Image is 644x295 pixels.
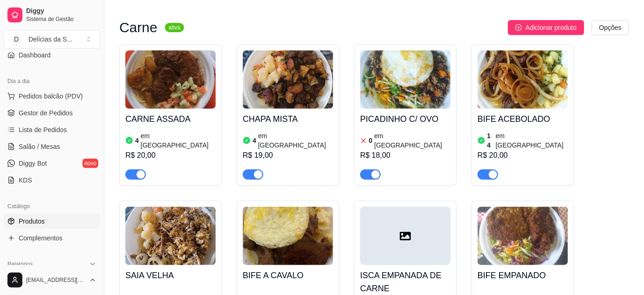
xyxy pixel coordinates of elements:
[515,24,522,31] span: plus-circle
[360,112,451,126] h4: PICADINHO C/ OVO
[360,150,451,161] div: R$ 18,00
[4,269,100,291] button: [EMAIL_ADDRESS][DOMAIN_NAME]
[496,131,568,150] article: em [GEOGRAPHIC_DATA]
[19,217,45,226] span: Produtos
[243,269,333,282] h4: BIFE A CAVALO
[478,50,568,109] img: product-image
[360,50,451,109] img: product-image
[526,22,577,33] span: Adicionar produto
[19,91,83,101] span: Pedidos balcão (PDV)
[258,131,333,150] article: em [GEOGRAPHIC_DATA]
[7,260,33,268] span: Relatórios
[19,233,62,243] span: Complementos
[4,122,100,137] a: Lista de Pedidos
[4,156,100,171] a: Diggy Botnovo
[19,159,47,168] span: Diggy Bot
[4,231,100,246] a: Complementos
[4,214,100,229] a: Produtos
[125,207,216,265] img: product-image
[487,131,494,150] article: 14
[125,50,216,109] img: product-image
[141,131,216,150] article: em [GEOGRAPHIC_DATA]
[478,207,568,265] img: product-image
[165,23,184,32] sup: ativa
[508,20,584,35] button: Adicionar produto
[19,176,32,185] span: KDS
[26,7,96,15] span: Diggy
[243,150,333,161] div: R$ 19,00
[369,136,373,145] article: 0
[4,74,100,89] div: Dia a dia
[12,35,21,44] span: D
[4,30,100,49] button: Select a team
[478,112,568,126] h4: BIFE ACEBOLADO
[19,108,73,118] span: Gestor de Pedidos
[4,48,100,63] a: Dashboard
[19,125,67,134] span: Lista de Pedidos
[26,15,96,23] span: Sistema de Gestão
[478,269,568,282] h4: BIFE EMPANADO
[119,22,158,33] h3: Carne
[243,50,333,109] img: product-image
[28,35,72,44] div: Delícias da S ...
[4,199,100,214] div: Catálogo
[125,112,216,126] h4: CARNE ASSADA
[243,112,333,126] h4: CHAPA MISTA
[26,276,85,284] span: [EMAIL_ADDRESS][DOMAIN_NAME]
[4,4,100,26] a: DiggySistema de Gestão
[599,22,622,33] span: Opções
[592,20,629,35] button: Opções
[4,139,100,154] a: Salão / Mesas
[125,269,216,282] h4: SAIA VELHA
[374,131,451,150] article: em [GEOGRAPHIC_DATA]
[478,150,568,161] div: R$ 20,00
[4,105,100,120] a: Gestor de Pedidos
[19,142,60,151] span: Salão / Mesas
[4,89,100,104] button: Pedidos balcão (PDV)
[253,136,256,145] article: 4
[19,50,51,60] span: Dashboard
[4,173,100,188] a: KDS
[125,150,216,161] div: R$ 20,00
[243,207,333,265] img: product-image
[135,136,139,145] article: 4
[360,269,451,295] h4: ISCA EMPANADA DE CARNE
